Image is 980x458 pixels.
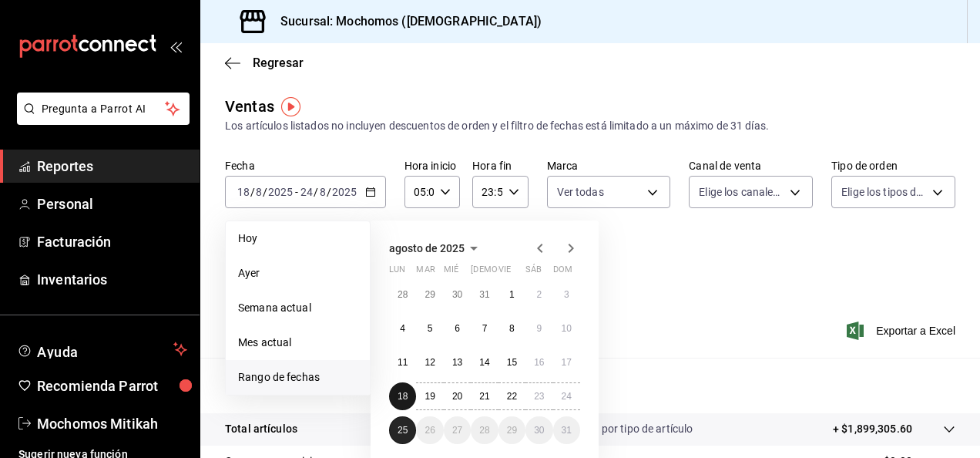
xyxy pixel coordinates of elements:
span: Pregunta a Parrot AI [42,101,166,117]
span: Semana actual [238,300,357,316]
label: Fecha [225,160,386,171]
button: 15 de agosto de 2025 [498,349,525,376]
button: 31 de julio de 2025 [471,281,498,308]
button: 29 de agosto de 2025 [498,416,525,444]
a: Pregunta a Parrot AI [11,112,190,128]
button: open_drawer_menu [169,40,182,52]
label: Canal de venta [689,160,813,171]
button: 6 de agosto de 2025 [444,315,471,342]
abbr: 11 de agosto de 2025 [398,357,408,368]
abbr: domingo [553,264,572,281]
abbr: 4 de agosto de 2025 [400,323,405,334]
abbr: 30 de julio de 2025 [452,289,462,300]
button: 16 de agosto de 2025 [525,349,552,376]
button: 31 de agosto de 2025 [553,416,580,444]
div: Ventas [225,95,274,118]
abbr: lunes [389,264,405,281]
span: Elige los canales de venta [699,184,784,200]
input: ---- [331,186,357,198]
button: 5 de agosto de 2025 [416,315,443,342]
span: / [314,186,318,198]
abbr: 28 de julio de 2025 [398,289,408,300]
span: agosto de 2025 [389,242,465,254]
span: Ayuda [37,340,167,359]
span: Regresar [253,56,304,70]
span: / [327,186,331,198]
input: -- [300,186,314,198]
label: Marca [547,160,671,171]
button: 23 de agosto de 2025 [525,382,552,410]
abbr: 2 de agosto de 2025 [536,289,542,300]
button: 2 de agosto de 2025 [525,281,552,308]
span: Mes actual [238,335,357,351]
abbr: 6 de agosto de 2025 [455,323,460,334]
abbr: 31 de agosto de 2025 [562,425,572,436]
button: 22 de agosto de 2025 [498,382,525,410]
abbr: 10 de agosto de 2025 [562,323,572,334]
abbr: 1 de agosto de 2025 [509,289,515,300]
span: Inventarios [37,269,187,290]
abbr: 29 de julio de 2025 [425,289,435,300]
abbr: miércoles [444,264,458,281]
abbr: 3 de agosto de 2025 [564,289,569,300]
div: Los artículos listados no incluyen descuentos de orden y el filtro de fechas está limitado a un m... [225,118,955,134]
abbr: 27 de agosto de 2025 [452,425,462,436]
button: 20 de agosto de 2025 [444,382,471,410]
button: 19 de agosto de 2025 [416,382,443,410]
button: 4 de agosto de 2025 [389,315,416,342]
button: 1 de agosto de 2025 [498,281,525,308]
span: / [250,186,255,198]
span: Ver todas [557,184,604,200]
abbr: 14 de agosto de 2025 [479,357,489,368]
abbr: 7 de agosto de 2025 [482,323,488,334]
img: Tooltip marker [281,97,300,116]
abbr: 24 de agosto de 2025 [562,391,572,402]
button: 12 de agosto de 2025 [416,349,443,376]
label: Hora fin [472,160,528,171]
abbr: 23 de agosto de 2025 [534,391,544,402]
abbr: 13 de agosto de 2025 [452,357,462,368]
button: 29 de julio de 2025 [416,281,443,308]
abbr: 16 de agosto de 2025 [534,357,544,368]
abbr: jueves [471,264,562,281]
span: / [263,186,267,198]
abbr: 5 de agosto de 2025 [428,323,433,334]
button: 9 de agosto de 2025 [525,315,552,342]
abbr: 18 de agosto de 2025 [398,391,408,402]
abbr: 30 de agosto de 2025 [534,425,544,436]
span: Recomienda Parrot [37,375,187,396]
abbr: 25 de agosto de 2025 [398,425,408,436]
span: Rango de fechas [238,369,357,386]
button: agosto de 2025 [389,239,483,258]
button: 28 de agosto de 2025 [471,416,498,444]
button: Exportar a Excel [850,322,955,340]
abbr: 26 de agosto de 2025 [425,425,435,436]
button: 7 de agosto de 2025 [471,315,498,342]
abbr: 22 de agosto de 2025 [507,391,517,402]
button: Regresar [225,56,304,70]
abbr: 19 de agosto de 2025 [425,391,435,402]
button: 27 de agosto de 2025 [444,416,471,444]
abbr: 8 de agosto de 2025 [509,323,515,334]
input: -- [255,186,263,198]
button: 17 de agosto de 2025 [553,349,580,376]
span: - [295,186,298,198]
span: Ayer [238,265,357,281]
abbr: 31 de julio de 2025 [479,289,489,300]
span: Reportes [37,156,187,177]
label: Hora inicio [404,160,460,171]
abbr: 28 de agosto de 2025 [479,425,489,436]
abbr: 29 de agosto de 2025 [507,425,517,436]
input: -- [319,186,327,198]
label: Tipo de orden [831,160,955,171]
button: 3 de agosto de 2025 [553,281,580,308]
span: Facturación [37,231,187,252]
h3: Sucursal: Mochomos ([DEMOGRAPHIC_DATA]) [268,12,542,31]
span: Elige los tipos de orden [841,184,927,200]
abbr: 9 de agosto de 2025 [536,323,542,334]
button: 8 de agosto de 2025 [498,315,525,342]
abbr: 17 de agosto de 2025 [562,357,572,368]
p: + $1,899,305.60 [833,421,912,437]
